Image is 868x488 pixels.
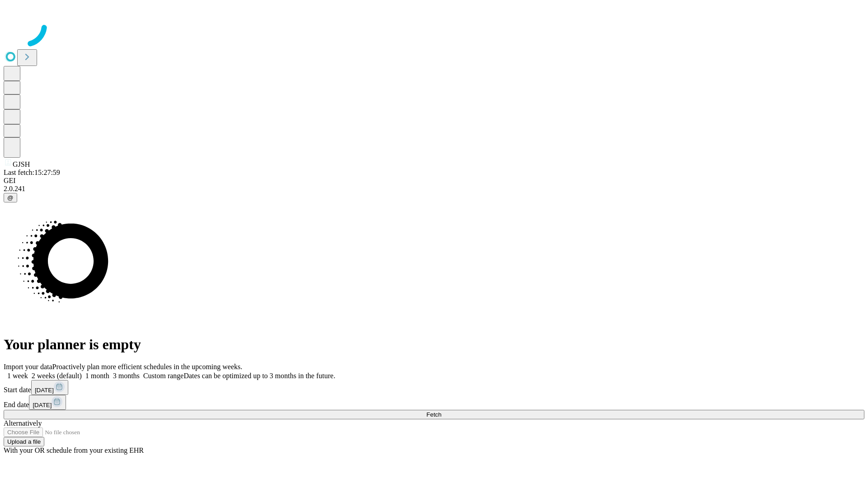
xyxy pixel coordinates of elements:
[29,395,66,410] button: [DATE]
[4,169,60,176] span: Last fetch: 15:27:59
[7,372,28,380] span: 1 week
[4,380,864,395] div: Start date
[4,446,144,454] span: With your OR schedule from your existing EHR
[4,395,864,410] div: End date
[143,372,184,380] span: Custom range
[4,177,864,185] div: GEI
[7,194,14,201] span: @
[4,336,864,353] h1: Your planner is empty
[4,193,17,202] button: @
[32,372,82,380] span: 2 weeks (default)
[4,437,44,446] button: Upload a file
[35,387,54,394] span: [DATE]
[85,372,109,380] span: 1 month
[426,411,441,418] span: Fetch
[13,160,30,168] span: GJSH
[4,185,864,193] div: 2.0.241
[4,419,42,427] span: Alternatively
[4,363,52,371] span: Import your data
[31,380,68,395] button: [DATE]
[52,363,242,371] span: Proactively plan more efficient schedules in the upcoming weeks.
[184,372,335,380] span: Dates can be optimized up to 3 months in the future.
[4,410,864,419] button: Fetch
[33,402,52,408] span: [DATE]
[113,372,140,380] span: 3 months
